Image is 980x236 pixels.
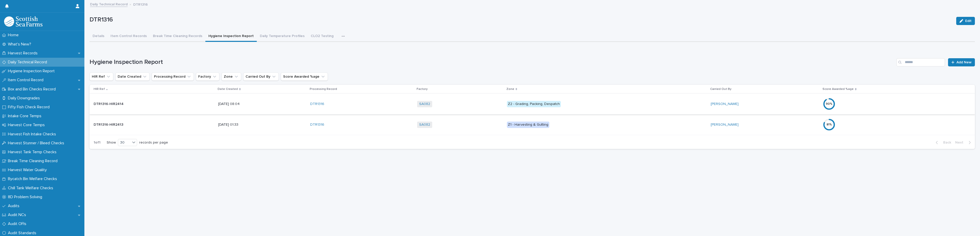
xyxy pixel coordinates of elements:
[6,159,62,163] p: Break Time Cleaning Record
[94,101,125,106] p: DTR1316-HIR2414
[948,58,975,66] a: Add New
[310,86,337,92] p: Processing Record
[107,140,116,145] p: Show
[6,231,40,235] p: Audit Standards
[6,150,61,155] p: Harvest Tank Temp Checks
[4,16,42,27] img: mMrefqRFQpe26GRNOUkG
[310,102,324,106] a: DTR1316
[6,78,48,82] p: Item Control Record
[115,73,150,81] button: Date Created
[6,186,57,191] p: Chill Tank Welfare Checks
[6,105,54,110] p: Fifty Fish Check Record
[6,176,61,181] p: Bycatch Bin Welfare Checks
[6,132,60,137] p: Harvest Fish Intake Checks
[90,1,128,7] a: Daily Technical Record
[710,86,731,92] p: Carried Out By
[257,31,308,42] button: Daily Temperature Profiles
[196,73,219,81] button: Factory
[218,123,306,127] p: [DATE] 01:33
[419,102,430,106] a: SA082
[956,17,975,25] button: Edit
[90,31,107,42] button: Details
[6,33,23,38] p: Home
[823,123,835,126] div: 81 %
[150,31,205,42] button: Break Time Cleaning Records
[218,86,238,92] p: Date Created
[243,73,279,81] button: Carried Out By
[6,51,42,56] p: Harvest Records
[308,31,337,42] button: CLO2 Testing
[90,136,105,149] p: 1 of 1
[6,42,35,47] p: What's New?
[6,60,51,65] p: Daily Technical Record
[205,31,257,42] button: Hygiene Inspection Report
[94,86,105,92] p: HIR Ref
[507,101,561,107] div: Z2 - Grading, Packing, Despatch
[94,122,124,127] p: DTR1316-HIR2413
[6,96,44,101] p: Daily Downgrades
[6,114,46,119] p: Intake Core Temps
[940,141,951,144] span: Back
[822,86,854,92] p: Score Awarded %age
[90,16,952,23] p: DTR1316
[118,140,130,145] div: 30
[953,140,975,145] button: Next
[6,168,51,172] p: Harvest Water Quality
[507,122,549,128] div: Z1 - Harvesting & Gutting
[956,61,972,64] span: Add New
[896,58,945,66] input: Search
[6,195,46,199] p: 8D Problem Solving
[218,102,306,106] p: [DATE] 08:04
[6,213,30,217] p: Audit NCs
[90,73,113,81] button: HIR Ref
[6,87,60,92] p: Box and Bin Checks Record
[281,73,328,81] button: Score Awarded %age
[6,221,30,226] p: Audit OFIs
[133,1,148,7] p: DTR1316
[823,102,835,106] div: 90 %
[90,94,975,114] tr: DTR1316-HIR2414DTR1316-HIR2414 [DATE] 08:04DTR1316 SA082 Z2 - Grading, Packing, Despatch[PERSON_N...
[6,69,59,74] p: Hygiene Inspection Report
[90,58,894,66] h1: Hygiene Inspection Report
[6,204,24,208] p: Audits
[221,73,241,81] button: Zone
[417,86,428,92] p: Factory
[6,141,68,146] p: Harvest Stunner / Bleed Checks
[711,123,739,127] a: [PERSON_NAME]
[139,140,168,145] p: records per page
[152,73,194,81] button: Processing Record
[310,123,324,127] a: DTR1316
[506,86,514,92] p: Zone
[965,19,972,23] span: Edit
[955,141,966,144] span: Next
[6,123,49,127] p: Harvest Core Temps
[419,123,430,127] a: SA082
[90,114,975,135] tr: DTR1316-HIR2413DTR1316-HIR2413 [DATE] 01:33DTR1316 SA082 Z1 - Harvesting & Gutting[PERSON_NAME] 81%
[107,31,150,42] button: Item Control Records
[711,102,739,106] a: [PERSON_NAME]
[932,140,953,145] button: Back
